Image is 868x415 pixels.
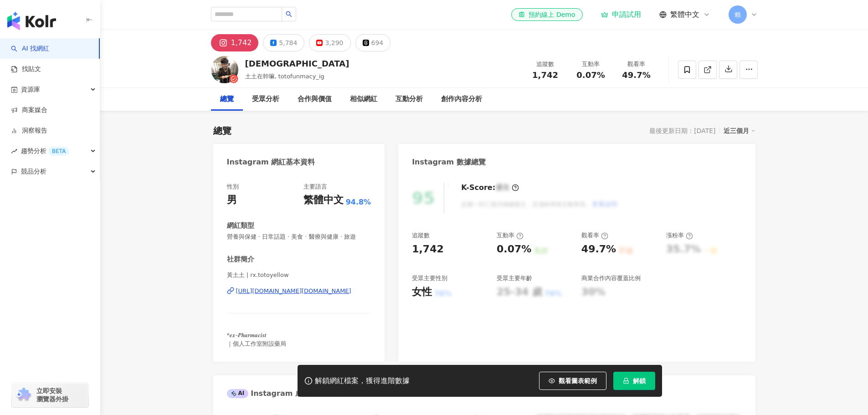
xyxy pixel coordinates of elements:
a: 找貼文 [11,65,41,74]
span: 賴 [734,10,741,20]
div: 商業合作內容覆蓋比例 [581,274,641,282]
div: [DEMOGRAPHIC_DATA] [245,58,349,69]
div: 網紅類型 [227,221,254,231]
div: 性別 [227,183,239,191]
div: 近三個月 [724,125,755,137]
a: 商案媒合 [11,106,47,115]
button: 3,290 [309,34,350,51]
div: K-Score : [461,183,519,193]
div: 總覽 [213,124,231,137]
div: 追蹤數 [528,60,563,69]
div: 受眾主要年齡 [497,274,532,282]
span: 趨勢分析 [21,141,69,161]
div: 預約線上 Demo [519,10,575,19]
div: 互動率 [497,231,524,240]
div: 解鎖網紅檔案，獲得進階數據 [315,376,410,386]
button: 解鎖 [613,372,655,390]
span: 繁體中文 [670,10,699,20]
span: 競品分析 [21,161,46,182]
span: 土土在幹嘛, totofunmacy_ig [245,73,324,80]
div: 總覽 [220,94,234,105]
div: 追蹤數 [412,231,430,240]
button: 5,784 [263,34,304,51]
div: Instagram 網紅基本資料 [227,157,315,167]
span: 94.8% [346,197,371,207]
span: lock [623,378,629,384]
div: 694 [371,36,384,49]
div: 最後更新日期：[DATE] [649,127,715,134]
span: 解鎖 [633,377,646,384]
span: search [286,11,292,17]
a: [URL][DOMAIN_NAME][DOMAIN_NAME] [227,287,371,295]
div: 受眾分析 [252,94,279,105]
button: 觀看圖表範例 [539,372,606,390]
div: 男 [227,193,237,207]
span: 0.07% [576,71,605,80]
div: 創作內容分析 [441,94,482,105]
span: rise [11,148,17,154]
div: 受眾主要性別 [412,274,447,282]
div: 繁體中文 [303,193,344,207]
a: 申請試用 [601,10,641,19]
a: searchAI 找網紅 [11,44,49,53]
button: 694 [355,34,391,51]
img: logo [7,12,56,30]
span: 黃土土 | rx.totoyellow [227,271,371,279]
img: chrome extension [15,388,32,402]
div: 觀看率 [619,60,654,69]
span: 營養與保健 · 日常話題 · 美食 · 醫療與健康 · 旅遊 [227,233,371,241]
span: 49.7% [622,71,650,80]
img: KOL Avatar [211,56,238,83]
a: 洞察報告 [11,126,47,135]
div: 0.07% [497,242,531,256]
div: 社群簡介 [227,255,254,264]
span: 立即安裝 瀏覽器外掛 [36,387,68,403]
div: 1,742 [412,242,444,256]
div: 49.7% [581,242,616,256]
div: 女性 [412,285,432,299]
div: 1,742 [231,36,252,49]
div: 觀看率 [581,231,608,240]
div: [URL][DOMAIN_NAME][DOMAIN_NAME] [236,287,351,295]
a: chrome extension立即安裝 瀏覽器外掛 [12,383,88,407]
div: 5,784 [279,36,297,49]
span: 觀看圖表範例 [559,377,597,384]
button: 1,742 [211,34,259,51]
div: 3,290 [325,36,343,49]
div: 相似網紅 [350,94,377,105]
div: Instagram 數據總覽 [412,157,486,167]
div: 合作與價值 [298,94,332,105]
div: 主要語言 [303,183,327,191]
div: BETA [48,147,69,156]
span: *𝒆𝒙-𝑷𝒉𝒂𝒓𝒎𝒂𝒄𝒊𝒔𝒕 ｜個人工作室附設藥局 [227,332,286,347]
div: 漲粉率 [666,231,693,240]
span: 1,742 [532,70,558,80]
div: 互動率 [574,60,608,69]
a: 預約線上 Demo [511,8,582,21]
div: 互動分析 [395,94,423,105]
span: 資源庫 [21,79,40,100]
